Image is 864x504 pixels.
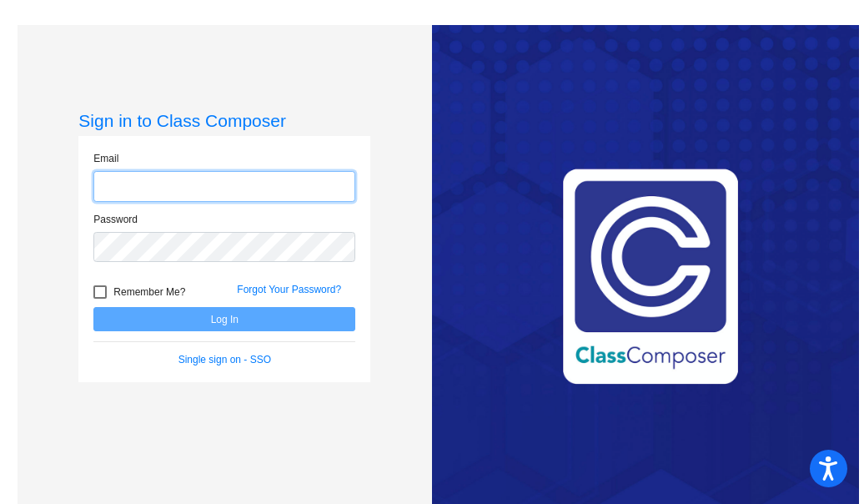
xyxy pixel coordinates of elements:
button: Log In [93,307,355,331]
a: Forgot Your Password? [237,284,341,295]
span: Remember Me? [113,282,185,302]
label: Password [93,212,138,227]
label: Email [93,151,118,166]
h3: Sign in to Class Composer [78,110,370,131]
a: Single sign on - SSO [178,354,271,365]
